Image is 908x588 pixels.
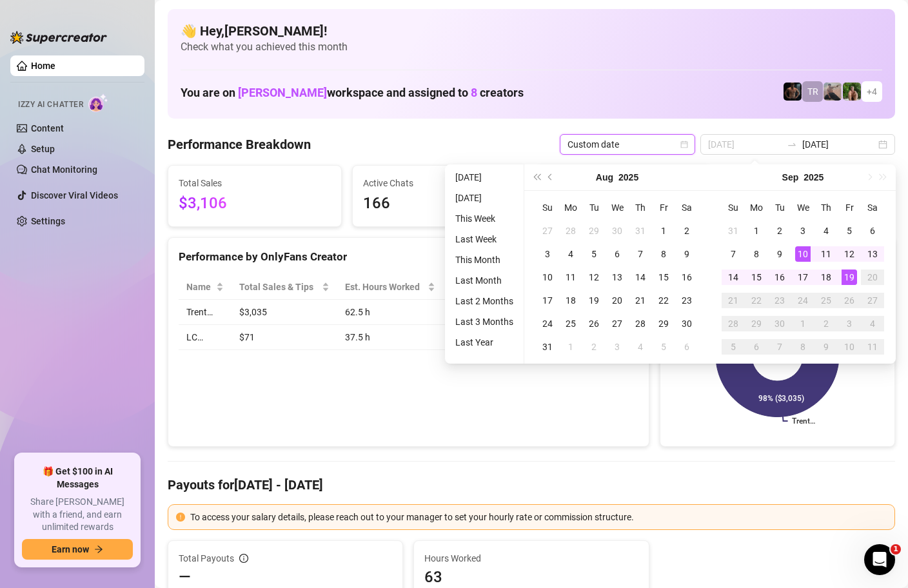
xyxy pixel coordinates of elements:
div: 1 [563,339,578,355]
span: 8 [471,86,477,99]
div: 9 [818,339,834,355]
span: info-circle [239,554,248,563]
div: 31 [725,223,741,239]
td: 2025-08-13 [606,266,629,289]
td: 2025-07-27 [536,219,559,242]
td: 2025-08-06 [606,242,629,266]
img: LC [824,83,842,101]
td: 2025-09-21 [722,289,745,312]
th: We [606,196,629,219]
div: 12 [586,269,602,285]
td: 2025-09-03 [606,335,629,358]
td: 2025-08-11 [559,266,582,289]
th: Sa [861,196,884,219]
td: 2025-09-19 [838,266,861,289]
td: 2025-09-22 [745,289,768,312]
div: 30 [772,316,787,331]
img: AI Chatter [88,93,108,112]
button: Last year (Control + left) [529,164,544,190]
button: Choose a year [804,164,824,190]
td: 2025-08-10 [536,266,559,289]
div: 2 [772,223,787,239]
td: 2025-08-26 [582,312,606,335]
div: 26 [586,316,602,331]
img: logo-BBDzfeDw.svg [10,31,107,44]
div: 7 [725,246,741,262]
span: Name [186,280,213,294]
span: swap-right [787,139,797,150]
td: 2025-09-04 [814,219,838,242]
button: Choose a month [596,164,613,190]
td: 2025-08-07 [629,242,652,266]
div: 23 [772,293,787,308]
span: 166 [363,191,515,216]
div: 21 [725,293,741,308]
td: 2025-09-28 [722,312,745,335]
th: Mo [745,196,768,219]
a: Content [31,123,64,133]
td: 2025-09-01 [559,335,582,358]
td: 2025-09-18 [814,266,838,289]
td: 2025-10-11 [861,335,884,358]
td: $1.89 [443,325,523,350]
td: LC… [179,325,232,350]
button: Previous month (PageUp) [544,164,558,190]
td: 2025-08-02 [675,219,698,242]
div: 13 [865,246,880,262]
td: 2025-08-28 [629,312,652,335]
td: 2025-08-19 [582,289,606,312]
div: 30 [609,223,625,239]
div: 14 [633,269,648,285]
td: 2025-10-01 [791,312,814,335]
span: Earn now [52,544,89,554]
span: exclamation-circle [176,513,185,522]
div: 11 [818,246,834,262]
div: 4 [865,316,880,331]
td: 2025-09-13 [861,242,884,266]
td: 2025-08-31 [722,219,745,242]
div: 31 [633,223,648,239]
div: 2 [679,223,695,239]
div: 29 [656,316,671,331]
th: Th [814,196,838,219]
td: 2025-10-09 [814,335,838,358]
td: 2025-08-22 [652,289,675,312]
div: 11 [563,269,578,285]
td: 2025-09-05 [652,335,675,358]
td: 2025-09-15 [745,266,768,289]
span: TR [807,84,818,99]
td: 2025-09-01 [745,219,768,242]
td: 2025-07-30 [606,219,629,242]
td: 2025-08-01 [652,219,675,242]
td: 2025-09-05 [838,219,861,242]
div: 19 [842,269,857,285]
div: 18 [563,293,578,308]
a: Discover Viral Videos [31,190,118,201]
div: 31 [540,339,555,355]
td: 2025-10-03 [838,312,861,335]
div: 3 [842,316,857,331]
th: Total Sales & Tips [232,275,337,300]
th: Name [179,275,232,300]
td: 62.5 h [337,300,443,325]
td: $3,035 [232,300,337,325]
span: 63 [424,567,638,587]
td: 2025-10-02 [814,312,838,335]
div: 13 [609,269,625,285]
td: 2025-07-28 [559,219,582,242]
button: Choose a month [782,164,799,190]
td: 2025-09-30 [768,312,791,335]
td: 2025-09-26 [838,289,861,312]
div: 4 [818,223,834,239]
td: 2025-08-18 [559,289,582,312]
td: 2025-07-29 [582,219,606,242]
div: 27 [609,316,625,331]
td: 2025-09-07 [722,242,745,266]
div: 22 [749,293,764,308]
h1: You are on workspace and assigned to creators [181,86,524,100]
div: 5 [725,339,741,355]
div: 1 [749,223,764,239]
td: 2025-09-09 [768,242,791,266]
td: 2025-08-08 [652,242,675,266]
div: 19 [586,293,602,308]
